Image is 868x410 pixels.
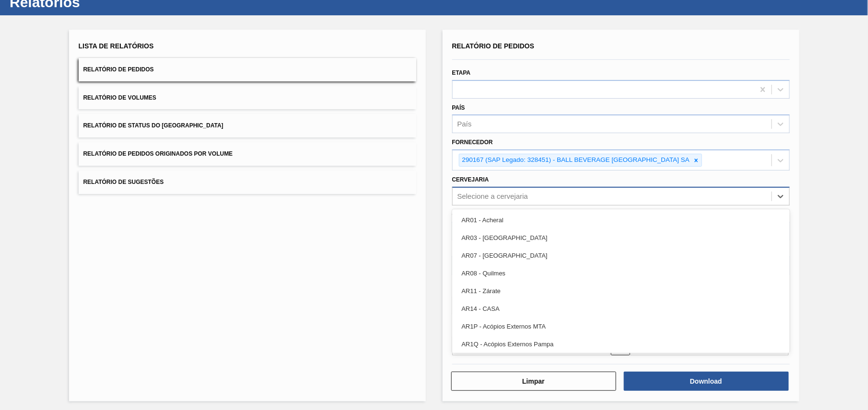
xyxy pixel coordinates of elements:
div: 290167 (SAP Legado: 328451) - BALL BEVERAGE [GEOGRAPHIC_DATA] SA [459,154,692,166]
div: AR1P - Acópios Externos MTA [452,318,790,335]
div: AR14 - CASA [452,300,790,318]
button: Relatório de Sugestões [79,171,416,194]
button: Relatório de Status do [GEOGRAPHIC_DATA] [79,114,416,137]
label: Etapa [452,69,471,76]
button: Download [624,372,789,391]
button: Relatório de Pedidos Originados por Volume [79,142,416,166]
label: País [452,104,465,111]
span: Relatório de Pedidos [83,66,154,73]
span: Relatório de Pedidos [452,42,535,50]
div: AR01 - Acheral [452,211,790,229]
button: Relatório de Pedidos [79,58,416,81]
button: Relatório de Volumes [79,86,416,110]
div: País [457,120,472,128]
div: AR07 - [GEOGRAPHIC_DATA] [452,247,790,264]
label: Cervejaria [452,176,489,183]
span: Relatório de Status do [GEOGRAPHIC_DATA] [83,122,223,129]
span: Lista de Relatórios [79,42,154,50]
div: AR11 - Zárate [452,282,790,300]
span: Relatório de Pedidos Originados por Volume [83,150,233,157]
label: Fornecedor [452,139,493,146]
span: Relatório de Sugestões [83,179,164,185]
div: AR03 - [GEOGRAPHIC_DATA] [452,229,790,247]
span: Relatório de Volumes [83,94,156,101]
button: Limpar [451,372,616,391]
div: Selecione a cervejaria [457,192,528,200]
div: AR08 - Quilmes [452,264,790,282]
div: AR1Q - Acópios Externos Pampa [452,335,790,353]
